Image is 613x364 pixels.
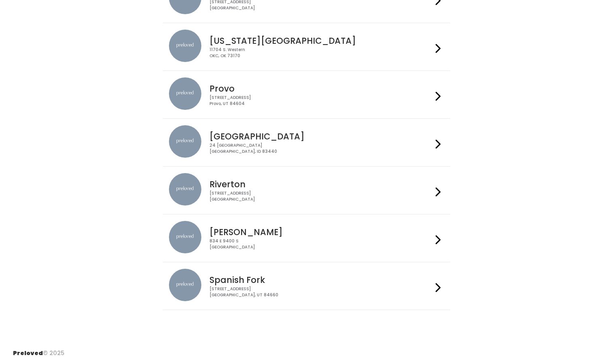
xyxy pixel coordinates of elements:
[169,77,201,110] img: preloved location
[169,269,201,301] img: preloved location
[169,269,444,303] a: preloved location Spanish Fork [STREET_ADDRESS][GEOGRAPHIC_DATA], UT 84660
[209,36,432,45] h4: [US_STATE][GEOGRAPHIC_DATA]
[209,286,432,298] div: [STREET_ADDRESS] [GEOGRAPHIC_DATA], UT 84660
[169,125,201,158] img: preloved location
[13,349,43,357] span: Preloved
[209,191,432,202] div: [STREET_ADDRESS] [GEOGRAPHIC_DATA]
[209,47,432,59] div: 11704 S. Western OKC, OK 73170
[209,238,432,250] div: 834 E 9400 S [GEOGRAPHIC_DATA]
[169,77,444,112] a: preloved location Provo [STREET_ADDRESS]Provo, UT 84604
[169,30,444,64] a: preloved location [US_STATE][GEOGRAPHIC_DATA] 11704 S. WesternOKC, OK 73170
[209,143,432,154] div: 24 [GEOGRAPHIC_DATA] [GEOGRAPHIC_DATA], ID 83440
[169,221,444,255] a: preloved location [PERSON_NAME] 834 E 9400 S[GEOGRAPHIC_DATA]
[169,173,201,206] img: preloved location
[209,84,432,93] h4: Provo
[209,180,432,189] h4: Riverton
[209,95,432,107] div: [STREET_ADDRESS] Provo, UT 84604
[169,173,444,208] a: preloved location Riverton [STREET_ADDRESS][GEOGRAPHIC_DATA]
[13,343,64,358] div: © 2025
[209,227,432,237] h4: [PERSON_NAME]
[209,275,432,285] h4: Spanish Fork
[169,125,444,160] a: preloved location [GEOGRAPHIC_DATA] 24 [GEOGRAPHIC_DATA][GEOGRAPHIC_DATA], ID 83440
[209,132,432,141] h4: [GEOGRAPHIC_DATA]
[169,30,201,62] img: preloved location
[169,221,201,253] img: preloved location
